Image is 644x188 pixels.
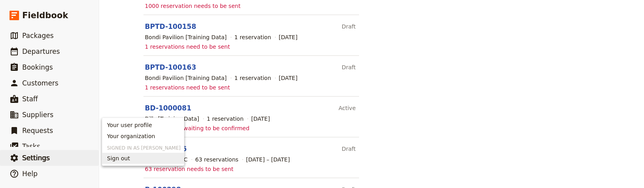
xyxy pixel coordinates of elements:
[22,63,53,71] span: Bookings
[107,154,130,162] span: Sign out
[22,127,53,135] span: Requests
[145,74,227,82] div: Bondi Pavilion [Training Data]
[22,95,38,103] span: Staff
[279,74,297,82] span: [DATE]
[207,115,244,123] div: 1 reservation
[22,79,58,87] span: Customers
[22,32,54,40] span: Packages
[195,156,239,163] div: 63 reservations
[145,2,241,10] span: 1000 reservation needs to be sent
[102,131,184,142] a: Your organization
[22,9,68,21] span: Fieldbook
[246,156,290,163] span: [DATE] – [DATE]
[251,115,270,123] span: [DATE]
[107,121,152,129] span: Your user profile
[145,84,230,91] span: 1 reservations need to be sent
[145,124,250,132] span: 1 reservation waiting to be confirmed
[145,43,230,51] span: 1 reservations need to be sent
[145,23,196,30] a: BPTD-100158
[102,142,184,151] h3: Signed in as [PERSON_NAME]
[145,104,191,112] a: BD-1000081
[234,74,271,82] div: 1 reservation
[342,142,355,156] div: Draft
[102,120,184,131] a: Your user profile
[234,33,271,41] div: 1 reservation
[338,101,355,115] div: Active
[145,33,227,41] div: Bondi Pavilion [Training Data]
[145,63,196,71] a: BPTD-100163
[145,115,199,123] div: Bills [Training Data]
[279,33,297,41] span: [DATE]
[102,153,184,164] button: Sign out of alex+amazing@fieldbooksoftware.com
[145,165,234,173] span: 63 reservation needs to be sent
[22,47,60,55] span: Departures
[107,132,155,140] span: Your organization
[22,154,50,162] span: Settings
[342,61,355,74] div: Draft
[22,142,40,150] span: Tasks
[342,20,355,33] div: Draft
[22,111,54,119] span: Suppliers
[22,170,38,178] span: Help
